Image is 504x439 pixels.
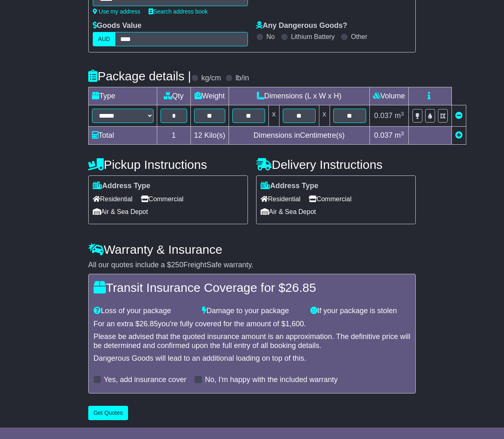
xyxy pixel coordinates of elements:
td: Type [88,87,157,105]
span: 26.85 [140,320,158,328]
span: 1,600 [285,320,304,328]
span: m [395,111,404,120]
div: Please be advised that the quoted insurance amount is an approximation. The definitive price will... [94,332,411,350]
span: Residential [261,193,300,205]
span: Commercial [309,193,351,205]
td: Weight [190,87,229,105]
td: Volume [369,87,408,105]
div: If your package is stolen [306,307,415,316]
a: Remove this item [455,111,463,120]
label: No [266,33,275,41]
h4: Warranty & Insurance [88,243,416,256]
a: Search address book [149,8,208,15]
label: Yes, add insurance cover [104,375,186,384]
span: 12 [194,131,202,139]
label: Lithium Battery [291,33,335,41]
label: lb/in [236,74,249,83]
td: x [319,105,330,127]
span: 250 [171,261,183,269]
span: 0.037 [374,111,392,120]
td: Total [88,127,157,145]
td: Dimensions in Centimetre(s) [229,127,369,145]
button: Get Quotes [88,406,128,420]
div: Dangerous Goods will lead to an additional loading on top of this. [94,354,411,363]
h4: Transit Insurance Coverage for $ [94,281,411,294]
label: Address Type [93,182,151,191]
span: 26.85 [285,281,316,294]
div: All our quotes include a $ FreightSafe warranty. [88,261,416,270]
span: Commercial [141,193,183,205]
label: kg/cm [202,74,221,83]
td: Qty [157,87,190,105]
td: x [268,105,279,127]
div: For an extra $ you're fully covered for the amount of $ . [94,320,411,329]
td: Kilo(s) [190,127,229,145]
span: 0.037 [374,131,392,139]
label: Other [351,33,367,41]
h4: Pickup Instructions [88,158,248,171]
td: 1 [157,127,190,145]
span: Air & Sea Depot [93,205,148,218]
sup: 3 [401,111,404,117]
span: m [395,131,404,139]
span: Residential [93,193,133,205]
td: Dimensions (L x W x H) [229,87,369,105]
label: Goods Value [93,21,142,30]
label: AUD [93,32,116,46]
sup: 3 [401,130,404,136]
label: Address Type [261,182,318,191]
div: Damage to your package [198,307,306,316]
label: No, I'm happy with the included warranty [205,375,338,384]
div: Loss of your package [89,307,198,316]
span: Air & Sea Depot [261,205,316,218]
label: Any Dangerous Goods? [256,21,347,30]
a: Add new item [455,131,463,139]
h4: Package details | [88,69,191,83]
h4: Delivery Instructions [256,158,416,171]
a: Use my address [93,8,140,15]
